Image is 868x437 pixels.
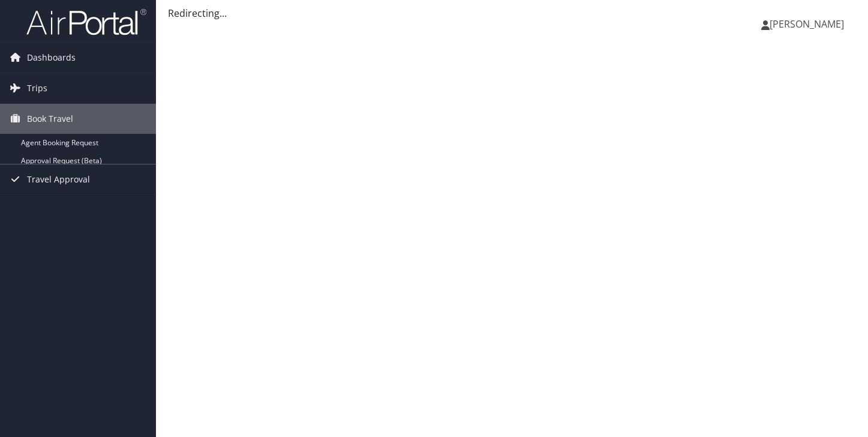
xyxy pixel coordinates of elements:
div: Redirecting... [168,6,856,20]
span: Trips [27,73,47,103]
img: airportal-logo.png [26,8,146,36]
span: [PERSON_NAME] [770,17,844,31]
span: Travel Approval [27,164,90,194]
a: [PERSON_NAME] [761,6,856,42]
span: Book Travel [27,104,73,134]
span: Dashboards [27,43,76,73]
